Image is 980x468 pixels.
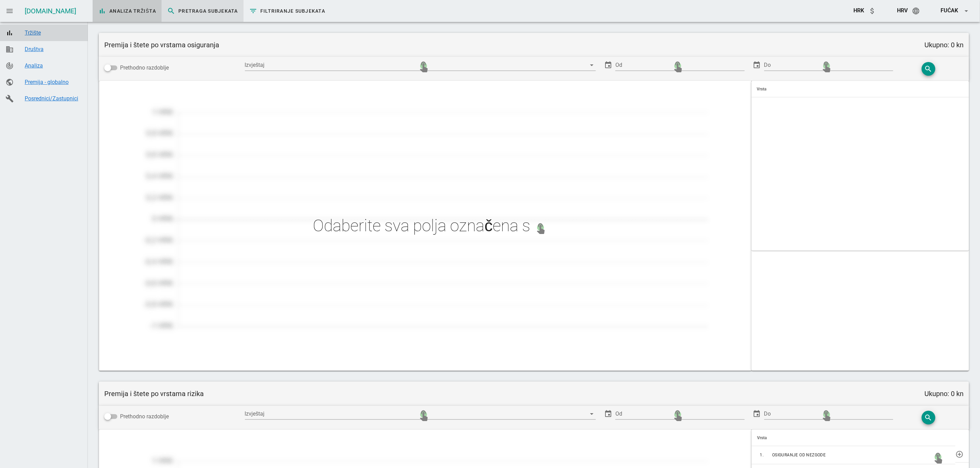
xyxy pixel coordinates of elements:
i: menu [5,7,14,15]
i: search [167,7,175,15]
div: Premija i štete po vrstama rizika [104,389,204,399]
span: Vrsta [757,435,767,440]
a: Analiza [25,62,82,69]
i: arrow_drop_down [588,61,596,69]
td: OSIGURANJE OD NEZGODE [772,446,955,464]
div: Ukupno: 0 kn [924,40,964,50]
i: language [912,7,920,15]
span: Filtriranje subjekata [249,7,326,15]
i: event [604,61,612,69]
span: HRK [853,7,864,14]
i: arrow_drop_down [588,410,596,418]
th: Vrsta [752,81,894,97]
i: domain [5,45,14,53]
span: Vrsta [757,87,767,91]
i: build [5,95,14,103]
span: Analiza tržišta [98,7,156,15]
i: event [753,61,761,69]
span: hrv [897,7,908,14]
a: Društva [25,46,82,52]
i: event [604,410,612,418]
a: [DOMAIN_NAME] [25,7,76,15]
div: Premija i štete po vrstama osiguranja [104,40,219,50]
i: search [924,65,933,73]
label: Prethodno razdoblje [120,413,245,420]
i: track_changes [5,62,14,70]
i: add_circle_outline [955,446,964,462]
a: Posrednici/Zastupnici [25,95,82,102]
div: Izvještaj [245,408,596,419]
th: Vrsta [752,430,772,446]
i: public [5,78,14,86]
a: Tržište [25,29,82,36]
a: Premija - globalno [25,79,82,85]
span: Fućak [941,7,958,14]
div: Izvještaj [245,60,596,71]
div: Ukupno: 0 kn [924,389,964,399]
i: arrow_drop_down [962,7,970,15]
td: 1. [752,446,772,464]
i: event [753,410,761,418]
span: Pretraga subjekata [167,7,238,15]
label: Prethodno razdoblje [120,64,245,71]
i: search [924,414,933,422]
span: Odaberite sva polja označena s [313,217,530,234]
i: attach_money [868,7,876,15]
i: bar_chart [5,29,14,37]
i: filter_list [249,7,257,15]
i: bar_chart [98,7,106,15]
